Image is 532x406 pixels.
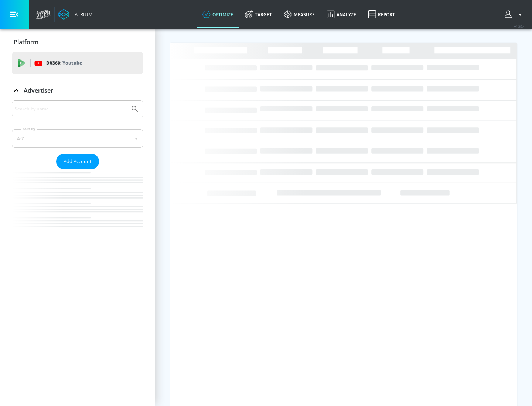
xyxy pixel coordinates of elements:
[12,52,143,74] div: DV360: Youtube
[278,1,321,28] a: measure
[21,127,37,131] label: Sort By
[14,38,38,46] p: Platform
[64,157,92,166] span: Add Account
[12,80,143,101] div: Advertiser
[46,59,82,67] p: DV360:
[12,169,143,241] nav: list of Advertiser
[12,100,143,241] div: Advertiser
[362,1,401,28] a: Report
[58,9,93,20] a: Atrium
[15,104,127,114] input: Search by name
[24,86,53,94] p: Advertiser
[62,59,82,67] p: Youtube
[12,32,143,52] div: Platform
[197,1,239,28] a: optimize
[514,24,525,28] span: v 4.25.4
[12,129,143,148] div: A-Z
[72,11,93,18] div: Atrium
[321,1,362,28] a: Analyze
[56,154,99,169] button: Add Account
[239,1,278,28] a: Target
